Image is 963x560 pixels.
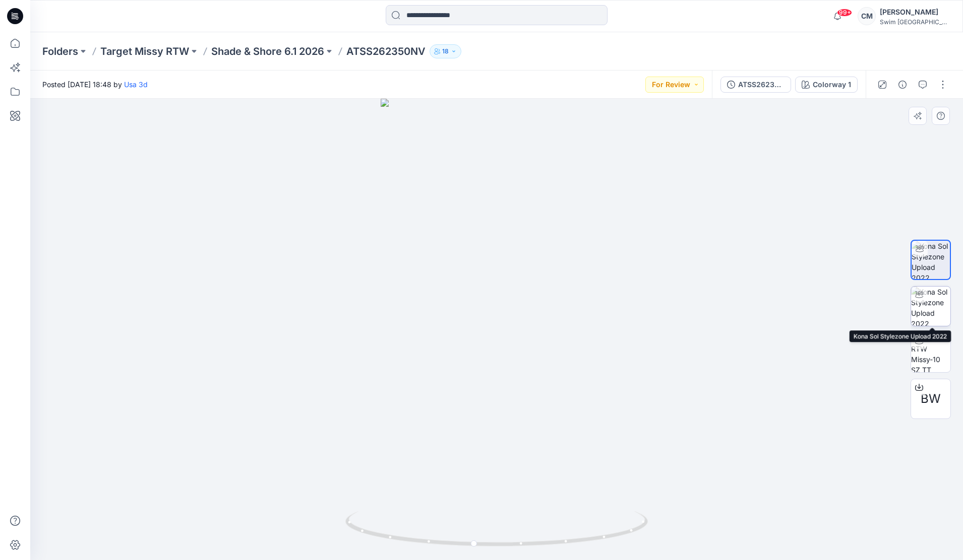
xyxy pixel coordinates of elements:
a: Usa 3d [124,80,148,89]
a: Target Missy RTW [100,44,189,58]
span: 99+ [837,9,852,17]
div: [PERSON_NAME] [880,6,950,18]
button: 18 [430,44,461,58]
img: Kona Sol Stylezone Upload 2022 [911,287,950,326]
span: Posted [DATE] 18:48 by [42,79,148,90]
div: ATSS262350NV [738,79,785,90]
button: Colorway 1 [795,77,858,93]
div: Swim [GEOGRAPHIC_DATA] [880,18,950,26]
a: Shade & Shore 6.1 2026 [211,44,324,58]
p: 18 [442,46,449,57]
p: ATSS262350NV [346,44,426,58]
button: ATSS262350NV [720,77,791,93]
img: TGT RTW Missy-10 SZ TT [911,333,950,372]
img: Kona Sol Stylezone Upload 2022 [912,241,950,279]
button: Details [894,77,911,93]
div: CM [858,7,876,25]
div: Colorway 1 [813,79,851,90]
span: BW [921,390,941,408]
a: Folders [42,44,78,58]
